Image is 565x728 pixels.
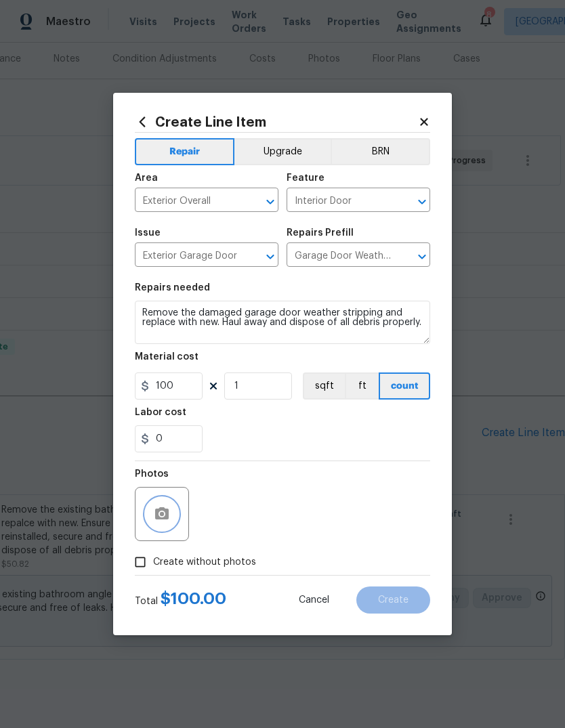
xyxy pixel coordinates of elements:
[356,586,430,614] button: Create
[135,228,161,238] h5: Issue
[379,372,430,400] button: count
[135,592,226,608] div: Total
[413,192,432,211] button: Open
[413,247,432,266] button: Open
[378,595,409,605] span: Create
[135,301,430,344] textarea: Remove the damaged garage door weather stripping and replace with new. Haul away and dispose of a...
[135,408,186,417] h5: Labor cost
[161,591,226,607] span: $ 100.00
[287,173,325,183] h5: Feature
[261,247,280,266] button: Open
[135,469,169,479] h5: Photos
[135,173,158,183] h5: Area
[135,138,234,165] button: Repair
[135,283,210,293] h5: Repairs needed
[299,595,329,605] span: Cancel
[345,372,379,400] button: ft
[331,138,430,165] button: BRN
[153,555,256,570] span: Create without photos
[234,138,331,165] button: Upgrade
[277,586,351,614] button: Cancel
[135,114,418,129] h2: Create Line Item
[287,228,354,238] h5: Repairs Prefill
[303,372,345,400] button: sqft
[261,192,280,211] button: Open
[135,352,198,362] h5: Material cost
